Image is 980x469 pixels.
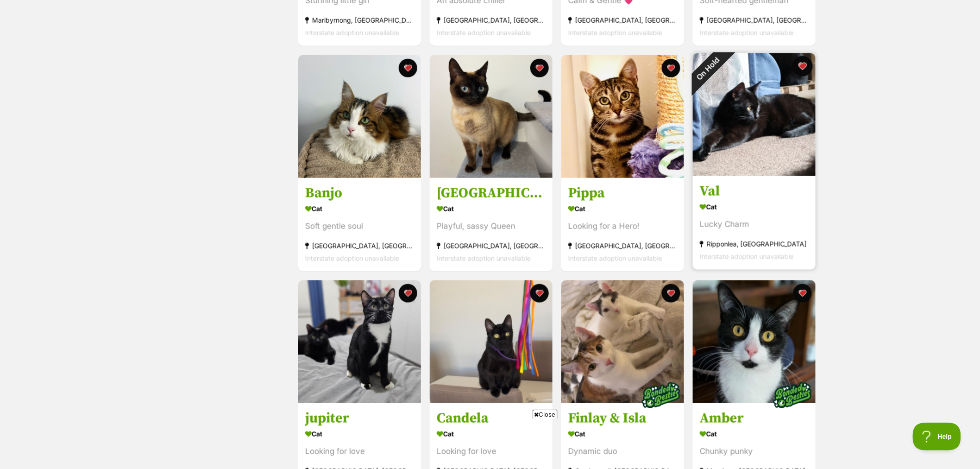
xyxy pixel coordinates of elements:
div: Looking for a Hero! [568,220,677,233]
img: Banjo [298,55,421,178]
button: favourite [662,284,680,303]
div: Cat [305,427,414,441]
img: Val [693,53,816,176]
iframe: Advertisement [321,423,659,464]
div: Looking for love [305,445,414,458]
a: Banjo Cat Soft gentle soul [GEOGRAPHIC_DATA], [GEOGRAPHIC_DATA] Interstate adoption unavailable f... [298,177,421,272]
button: favourite [792,56,813,76]
h3: Pippa [568,184,677,202]
h3: Finlay & Isla [568,410,677,427]
span: Interstate adoption unavailable [700,29,794,37]
h3: Amber [700,410,809,427]
div: [GEOGRAPHIC_DATA], [GEOGRAPHIC_DATA] [568,14,677,27]
div: Cat [305,202,414,215]
div: Cat [700,427,809,441]
img: jupiter [298,280,421,403]
button: favourite [399,59,417,77]
img: bonded besties [769,372,816,418]
button: favourite [530,59,549,77]
span: Interstate adoption unavailable [437,254,531,262]
div: [GEOGRAPHIC_DATA], [GEOGRAPHIC_DATA] [437,240,546,252]
h3: [GEOGRAPHIC_DATA] [437,184,546,202]
a: On Hold [693,169,816,178]
h3: Banjo [305,184,414,202]
img: Egypt [430,55,553,178]
div: Cat [700,200,809,214]
span: Interstate adoption unavailable [700,253,794,260]
div: [GEOGRAPHIC_DATA], [GEOGRAPHIC_DATA] [437,14,546,27]
button: favourite [793,284,812,303]
div: Playful, sassy Queen [437,220,546,233]
span: Interstate adoption unavailable [568,254,662,262]
iframe: Help Scout Beacon - Open [913,423,961,450]
div: Soft gentle soul [305,220,414,233]
img: Pippa [561,55,684,178]
img: Amber [693,280,816,403]
div: Lucky Charm [700,218,809,231]
img: bonded besties [638,372,684,418]
h3: jupiter [305,410,414,427]
span: Close [533,410,558,419]
a: Pippa Cat Looking for a Hero! [GEOGRAPHIC_DATA], [GEOGRAPHIC_DATA] Interstate adoption unavailabl... [561,177,684,272]
div: Chunky punky [700,445,809,458]
a: [GEOGRAPHIC_DATA] Cat Playful, sassy Queen [GEOGRAPHIC_DATA], [GEOGRAPHIC_DATA] Interstate adopti... [430,177,553,272]
div: Cat [568,202,677,215]
img: Candela [430,280,553,403]
button: favourite [530,284,549,303]
div: On Hold [681,41,735,96]
span: Interstate adoption unavailable [568,29,662,37]
div: [GEOGRAPHIC_DATA], [GEOGRAPHIC_DATA] [568,240,677,252]
div: Cat [437,202,546,215]
button: favourite [399,284,417,303]
div: Ripponlea, [GEOGRAPHIC_DATA] [700,238,809,250]
span: Interstate adoption unavailable [437,29,531,37]
img: Finlay & Isla [561,280,684,403]
h3: Val [700,183,809,200]
span: Interstate adoption unavailable [305,29,399,37]
button: favourite [662,59,680,77]
div: [GEOGRAPHIC_DATA], [GEOGRAPHIC_DATA] [305,240,414,252]
a: Val Cat Lucky Charm Ripponlea, [GEOGRAPHIC_DATA] Interstate adoption unavailable favourite [693,176,816,270]
div: [GEOGRAPHIC_DATA], [GEOGRAPHIC_DATA] [700,14,809,27]
span: Interstate adoption unavailable [305,254,399,262]
h3: Candela [437,410,546,427]
div: Maribyrnong, [GEOGRAPHIC_DATA] [305,14,414,27]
